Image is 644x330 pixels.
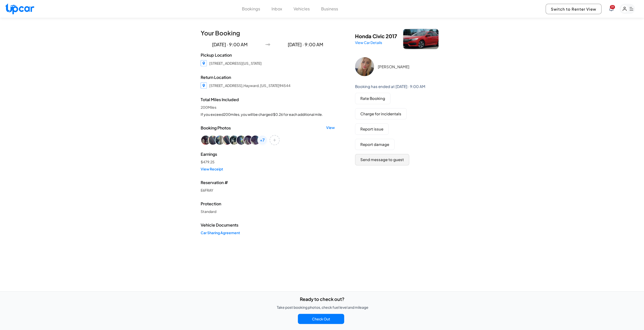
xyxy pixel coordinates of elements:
[201,112,335,117] div: If you exceed 200 miles, you will be charged $0.26 for each additional mile.
[272,6,282,12] button: Inbox
[201,125,231,131] span: Booking Photos
[250,135,260,145] div: View image 8
[209,61,262,66] div: [STREET_ADDRESS][US_STATE]
[355,57,374,76] img: Amanda Brown Profile
[355,139,394,150] button: Report damage
[215,135,225,145] div: View image 3
[546,4,601,14] button: Switch to Renter View
[201,52,335,58] span: Pickup Location
[276,41,335,48] p: [DATE] · 9:00 AM
[610,5,615,9] span: You have new notifications
[229,135,239,145] div: View image 5
[230,136,239,145] img: Booking photo 5
[355,84,444,89] h6: Booking has ended at [DATE] · 9:00 AM
[257,135,267,145] div: View all 15 images
[201,41,259,48] p: [DATE] · 9:00 AM
[222,136,232,145] img: Booking photo 4
[294,6,310,12] button: Vehicles
[201,159,335,164] div: $ 479.25
[244,136,253,145] img: Booking photo 7
[265,42,270,47] img: Arrow Icon
[208,136,217,145] img: Booking photo 2
[5,3,34,14] img: Upcar Logo
[201,74,335,80] span: Return Location
[355,108,407,120] button: Charge for incidentals
[242,6,260,12] button: Bookings
[215,136,224,145] img: Booking photo 3
[269,135,280,145] div: Add or view more images
[237,136,246,145] img: Booking photo 6
[201,209,335,214] a: Standard
[201,166,335,171] a: View Receipt
[355,40,382,45] a: View Car Details
[201,29,335,37] h1: Your Booking
[355,154,409,165] button: Send message to guest
[201,151,335,157] span: Earnings
[201,180,335,186] span: Reservation #
[355,93,390,104] button: Rate Booking
[222,135,232,145] div: View image 4
[277,305,368,310] p: Take post booking photos, check fuel level and mileage
[201,136,210,145] img: Booking photo 1
[355,123,389,135] button: Report issue
[201,105,335,110] span: 200 Miles
[355,33,397,40] h3: Honda Civic 2017
[298,314,344,324] button: Check Out
[378,64,440,69] h3: [PERSON_NAME]
[236,135,246,145] div: View image 6
[251,136,260,145] img: Booking photo 8
[201,135,211,145] div: View image 1
[300,296,344,303] p: Ready to check out?
[201,222,335,228] span: Vehicle Documents
[201,97,335,103] span: Total Miles Included
[201,201,335,207] span: Protection
[208,135,218,145] div: View image 2
[209,83,290,88] div: [STREET_ADDRESS], Hayward , [US_STATE] 94544
[243,135,253,145] div: View image 7
[201,230,335,235] a: Car Sharing Agreement
[326,125,335,131] a: View
[403,29,439,49] img: Honda Civic 2017
[201,188,335,193] div: E6FRAY
[321,6,338,12] button: Business
[201,60,207,66] img: Location Icon
[201,82,207,89] img: Location Icon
